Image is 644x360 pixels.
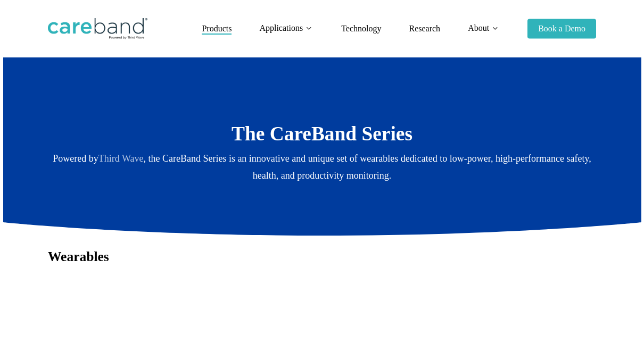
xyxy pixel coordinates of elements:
[468,23,489,32] span: About
[341,24,381,33] span: Technology
[468,24,500,33] a: About
[48,248,596,265] h3: Wearables
[202,24,232,33] span: Products
[409,24,440,33] span: Research
[98,153,144,164] a: Third Wave
[538,24,585,33] span: Book a Demo
[202,24,232,33] a: Products
[527,24,596,33] a: Book a Demo
[48,122,596,146] h2: The CareBand Series
[341,24,381,33] a: Technology
[48,150,596,184] p: Powered by , the CareBand Series is an innovative and unique set of wearables dedicated to low-po...
[409,24,440,33] a: Research
[259,23,303,32] span: Applications
[48,18,147,39] img: CareBand
[259,24,313,33] a: Applications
